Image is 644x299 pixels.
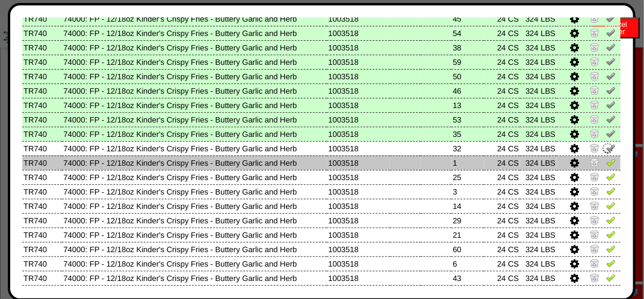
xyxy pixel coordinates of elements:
img: Zero Item and Verify [590,215,599,225]
img: Zero Item and Verify [590,100,599,109]
img: Zero Item and Verify [590,71,599,80]
td: 24 CS [484,271,521,285]
img: Un-Verify Pick [606,28,616,37]
td: 74000: FP - 12/18oz Kinder's Crispy Fries - Buttery Garlic and Herb [62,98,327,112]
td: 54 [451,26,483,40]
img: Un-Verify Pick [606,128,616,138]
td: TR740 [22,55,62,69]
td: 324 LBS [520,83,557,98]
td: TR740 [22,170,62,184]
td: 13 [451,98,483,112]
td: TR740 [22,69,62,83]
td: 74000: FP - 12/18oz Kinder's Crispy Fries - Buttery Garlic and Herb [62,40,327,55]
td: 74000: FP - 12/18oz Kinder's Crispy Fries - Buttery Garlic and Herb [62,184,327,199]
img: Zero Item and Verify [590,13,599,23]
img: Verify Pick [606,201,616,210]
td: 24 CS [484,141,521,156]
td: TR740 [22,242,62,256]
td: 1003518 [327,256,390,271]
td: 24 CS [484,11,521,26]
img: Zero Item and Verify [590,273,599,282]
img: Verify Pick [606,258,616,268]
img: Zero Item and Verify [590,28,599,37]
td: 46 [451,83,483,98]
td: 324 LBS [520,242,557,256]
img: Zero Item and Verify [590,201,599,210]
img: Verify Pick [606,273,616,282]
td: 1003518 [327,170,390,184]
td: TR740 [22,26,62,40]
td: 324 LBS [520,213,557,228]
td: TR740 [22,156,62,170]
td: 1003518 [327,26,390,40]
td: 24 CS [484,228,521,242]
td: 32 [451,141,483,156]
td: 324 LBS [520,127,557,141]
td: 324 LBS [520,112,557,127]
td: TR740 [22,127,62,141]
td: 1003518 [327,213,390,228]
td: 24 CS [484,40,521,55]
img: Verify Pick [606,229,616,239]
td: 324 LBS [520,141,557,156]
td: 43 [451,271,483,285]
td: 74000: FP - 12/18oz Kinder's Crispy Fries - Buttery Garlic and Herb [62,127,327,141]
td: 24 CS [484,127,521,141]
td: TR740 [22,199,62,213]
td: 324 LBS [520,11,557,26]
td: TR740 [22,40,62,55]
img: Un-Verify Pick [606,56,616,66]
img: Verify Pick [606,157,616,167]
td: 1003518 [327,271,390,285]
td: 74000: FP - 12/18oz Kinder's Crispy Fries - Buttery Garlic and Herb [62,26,327,40]
img: Zero Item and Verify [590,229,599,239]
td: 324 LBS [520,69,557,83]
td: 24 CS [484,199,521,213]
td: 1003518 [327,184,390,199]
td: TR740 [22,98,62,112]
img: Zero Item and Verify [590,157,599,167]
td: 24 CS [484,242,521,256]
td: 324 LBS [520,55,557,69]
td: 24 CS [484,55,521,69]
td: 1003518 [327,112,390,127]
td: 324 LBS [520,271,557,285]
td: 1003518 [327,83,390,98]
td: TR740 [22,112,62,127]
td: 1 [451,156,483,170]
td: 24 CS [484,213,521,228]
td: 324 LBS [520,170,557,184]
td: 24 CS [484,83,521,98]
td: 25 [451,170,483,184]
td: TR740 [22,213,62,228]
img: Verify Pick [606,186,616,196]
td: TR740 [22,228,62,242]
td: 1003518 [327,98,390,112]
td: 24 CS [484,256,521,271]
td: 21 [451,228,483,242]
td: 6 [451,256,483,271]
td: 60 [451,242,483,256]
td: TR740 [22,83,62,98]
td: 3 [451,184,483,199]
td: 1003518 [327,40,390,55]
td: 1003518 [327,69,390,83]
img: Verify Pick [606,244,616,253]
td: TR740 [22,271,62,285]
td: 74000: FP - 12/18oz Kinder's Crispy Fries - Buttery Garlic and Herb [62,242,327,256]
td: 74000: FP - 12/18oz Kinder's Crispy Fries - Buttery Garlic and Herb [62,170,327,184]
td: 14 [451,199,483,213]
td: 324 LBS [520,40,557,55]
td: 24 CS [484,98,521,112]
td: 74000: FP - 12/18oz Kinder's Crispy Fries - Buttery Garlic and Herb [62,69,327,83]
img: Un-Verify Pick [606,42,616,52]
img: Un-Verify Pick [606,13,616,23]
img: Un-Verify Pick [606,100,616,109]
img: Zero Item and Verify [590,143,599,153]
td: 1003518 [327,156,390,170]
img: spinner-alpha-0.gif [601,142,615,155]
img: Zero Item and Verify [590,244,599,253]
td: 24 CS [484,156,521,170]
td: 74000: FP - 12/18oz Kinder's Crispy Fries - Buttery Garlic and Herb [62,256,327,271]
td: 29 [451,213,483,228]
